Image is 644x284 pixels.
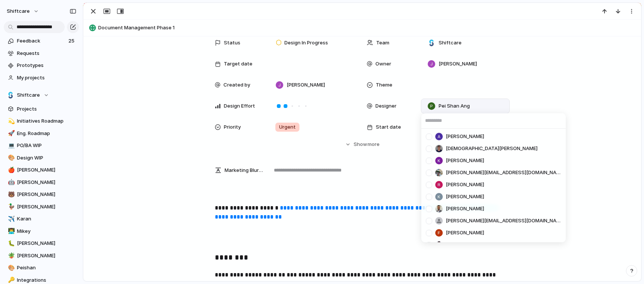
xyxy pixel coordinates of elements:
span: [PERSON_NAME] [446,181,484,188]
span: [PERSON_NAME][EMAIL_ADDRESS][DOMAIN_NAME] [446,217,561,225]
span: [PERSON_NAME] [446,157,484,164]
span: [DEMOGRAPHIC_DATA][PERSON_NAME] [446,145,538,152]
span: [PERSON_NAME] [446,241,484,249]
span: [PERSON_NAME] [446,229,484,237]
span: [PERSON_NAME][EMAIL_ADDRESS][DOMAIN_NAME] [446,169,561,176]
span: [PERSON_NAME] [446,133,484,140]
span: [PERSON_NAME] [446,205,484,213]
span: [PERSON_NAME] [446,193,484,200]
